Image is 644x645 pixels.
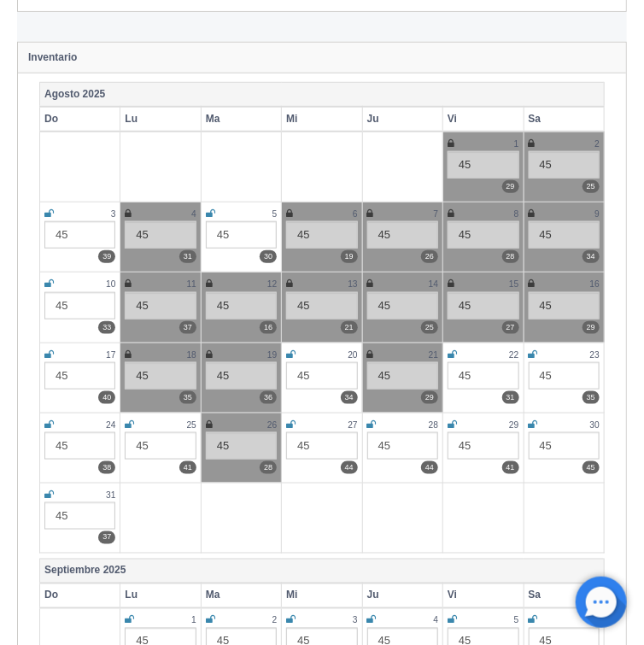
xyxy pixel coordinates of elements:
small: 31 [106,490,115,500]
th: Vi [443,107,524,132]
small: 7 [433,209,438,219]
div: 45 [367,221,438,249]
div: 45 [125,362,196,390]
small: 15 [509,279,518,289]
label: 28 [260,461,277,474]
small: 9 [594,209,600,219]
label: 26 [421,250,438,263]
label: 29 [583,321,600,334]
label: 30 [260,250,277,263]
div: 45 [44,362,115,390]
label: 45 [583,461,600,474]
div: 45 [206,292,277,320]
small: 23 [590,350,600,360]
small: 5 [514,616,519,625]
label: 36 [260,391,277,404]
label: 37 [98,531,115,544]
small: 19 [267,350,277,360]
label: 19 [341,250,358,263]
small: 18 [187,350,196,360]
label: 38 [98,461,115,474]
label: 31 [179,250,196,263]
small: 4 [191,209,196,219]
th: Ju [362,583,442,608]
th: Ma [201,107,281,132]
small: 12 [267,279,277,289]
small: 30 [590,420,600,430]
th: Mi [282,107,362,132]
label: 25 [583,180,600,193]
label: 41 [179,461,196,474]
small: 5 [272,209,278,219]
div: 45 [367,362,438,390]
div: 45 [448,151,518,179]
div: 45 [44,432,115,460]
th: Mi [282,583,362,608]
small: 13 [348,279,357,289]
small: 16 [590,279,600,289]
label: 37 [179,321,196,334]
small: 22 [509,350,518,360]
div: 45 [529,432,600,460]
small: 24 [106,420,115,430]
label: 39 [98,250,115,263]
div: 45 [206,432,277,460]
div: 45 [448,432,518,460]
small: 3 [111,209,116,219]
label: 40 [98,391,115,404]
small: 3 [353,616,358,625]
th: Sa [524,583,604,608]
div: 45 [44,502,115,530]
small: 26 [267,420,277,430]
label: 27 [502,321,519,334]
th: Agosto 2025 [40,82,605,107]
small: 11 [187,279,196,289]
small: 2 [594,139,600,149]
label: 35 [179,391,196,404]
small: 28 [429,420,438,430]
div: 45 [286,432,357,460]
th: Ju [362,107,442,132]
th: Do [40,107,120,132]
small: 29 [509,420,518,430]
th: Lu [120,583,201,608]
small: 4 [433,616,438,625]
label: 35 [583,391,600,404]
small: 2 [272,616,278,625]
th: Lu [120,107,201,132]
div: 45 [367,432,438,460]
div: 45 [529,292,600,320]
label: 28 [502,250,519,263]
label: 41 [502,461,519,474]
label: 29 [421,391,438,404]
label: 16 [260,321,277,334]
div: 45 [286,362,357,390]
strong: Inventario [28,51,77,63]
label: 21 [341,321,358,334]
div: 45 [529,221,600,249]
label: 25 [421,321,438,334]
label: 44 [421,461,438,474]
div: 45 [125,221,196,249]
small: 1 [514,139,519,149]
th: Ma [201,583,281,608]
div: 45 [448,362,518,390]
div: 45 [286,292,357,320]
div: 45 [206,221,277,249]
div: 45 [367,292,438,320]
label: 29 [502,180,519,193]
div: 45 [125,292,196,320]
th: Vi [443,583,524,608]
div: 45 [529,362,600,390]
label: 34 [341,391,358,404]
div: 45 [448,221,518,249]
small: 8 [514,209,519,219]
small: 20 [348,350,357,360]
small: 25 [187,420,196,430]
small: 17 [106,350,115,360]
div: 45 [206,362,277,390]
label: 33 [98,321,115,334]
div: 45 [125,432,196,460]
small: 21 [429,350,438,360]
small: 10 [106,279,115,289]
